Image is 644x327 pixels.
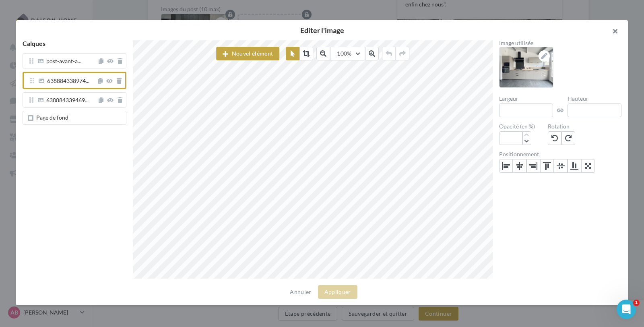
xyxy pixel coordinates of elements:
iframe: Intercom live chat [617,300,636,319]
button: Annuler [287,287,314,297]
label: Largeur [499,96,553,101]
span: 638884338974... [47,78,89,85]
div: Calques [16,40,133,53]
label: Positionnement [499,151,621,157]
span: post-avant-a... [46,58,81,66]
label: Rotation [548,124,575,129]
label: Image utilisée [499,40,621,46]
label: Hauteur [568,96,621,101]
span: 638884339469... [46,97,89,105]
img: Image utilisée [500,47,553,87]
label: Opacité (en %) [499,124,535,129]
button: Appliquer [318,285,357,299]
span: 1 [633,300,640,306]
button: 100% [330,47,365,60]
span: Page de fond [36,114,68,121]
button: Nouvel élément [216,47,279,60]
h2: Editer l'image [29,27,615,34]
